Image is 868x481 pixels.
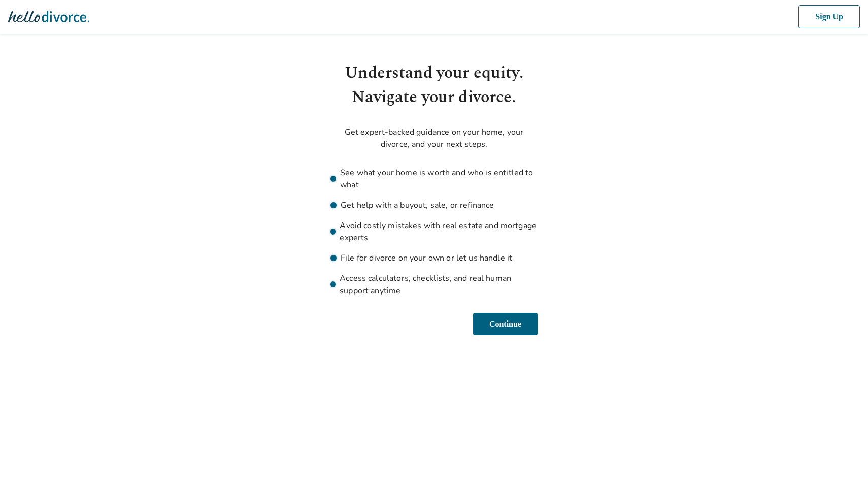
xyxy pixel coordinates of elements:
li: Avoid costly mistakes with real estate and mortgage experts [330,219,538,244]
li: File for divorce on your own or let us handle it [330,252,538,264]
p: Get expert-backed guidance on your home, your divorce, and your next steps. [330,126,538,150]
li: Access calculators, checklists, and real human support anytime [330,272,538,297]
li: See what your home is worth and who is entitled to what [330,167,538,191]
img: Hello Divorce Logo [8,7,89,27]
button: Sign Up [796,5,860,28]
h1: Understand your equity. Navigate your divorce. [330,61,538,110]
button: Continue [471,313,538,335]
li: Get help with a buyout, sale, or refinance [330,199,538,211]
